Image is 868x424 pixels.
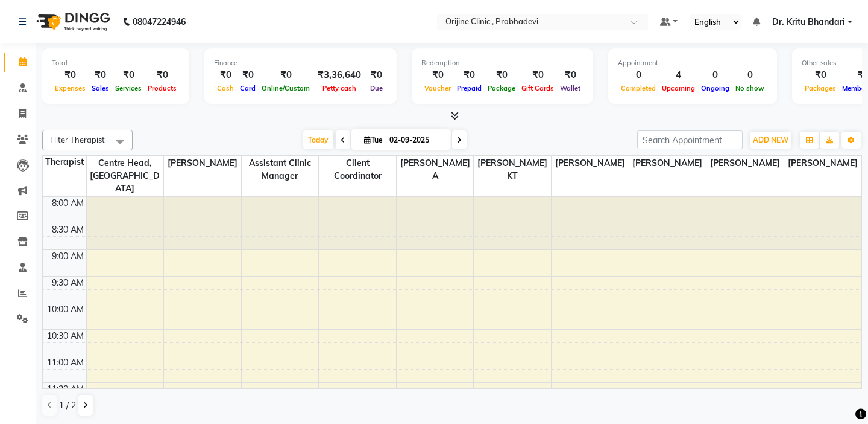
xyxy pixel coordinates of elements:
span: 1 / 2 [59,399,76,412]
div: Finance [214,58,387,68]
div: ₹0 [802,68,839,82]
span: [PERSON_NAME] [629,156,706,171]
div: 10:00 AM [45,303,86,316]
span: No show [732,84,767,92]
span: Wallet [557,84,583,92]
span: Products [145,84,180,92]
div: ₹3,36,640 [313,68,366,82]
div: ₹0 [89,68,112,82]
span: Ongoing [698,84,732,92]
div: ₹0 [145,68,180,82]
span: Completed [618,84,659,92]
div: ₹0 [454,68,485,82]
div: 11:30 AM [45,383,86,396]
span: Petty cash [319,84,359,92]
span: Prepaid [454,84,485,92]
span: Services [112,84,145,92]
div: Therapist [43,156,86,169]
span: Card [237,84,259,92]
div: ₹0 [421,68,454,82]
div: 8:30 AM [49,223,86,236]
div: Appointment [618,58,767,68]
span: Upcoming [659,84,698,92]
div: 4 [659,68,698,82]
div: ₹0 [52,68,89,82]
input: 2025-09-02 [386,131,446,149]
div: ₹0 [259,68,313,82]
div: 9:30 AM [49,277,86,289]
span: [PERSON_NAME] [164,156,241,171]
div: ₹0 [112,68,145,82]
span: Filter Therapist [50,135,105,144]
div: 10:30 AM [45,330,86,342]
button: ADD NEW [750,132,791,149]
span: ADD NEW [753,135,788,144]
span: Packages [802,84,839,92]
div: 0 [732,68,767,82]
span: Centre Head,[GEOGRAPHIC_DATA] [87,156,164,196]
span: [PERSON_NAME] A [397,156,474,184]
span: [PERSON_NAME] [706,156,784,171]
span: Today [303,130,333,149]
span: [PERSON_NAME] [784,156,861,171]
div: Redemption [421,58,583,68]
div: 0 [618,68,659,82]
div: ₹0 [366,68,387,82]
span: Sales [89,84,112,92]
span: Tue [361,135,386,144]
span: Assistant Clinic Manager [242,156,319,184]
span: Voucher [421,84,454,92]
span: Online/Custom [259,84,313,92]
img: logo [31,5,113,39]
div: 11:00 AM [45,356,86,369]
div: ₹0 [518,68,557,82]
div: 8:00 AM [49,197,86,210]
span: [PERSON_NAME] [552,156,629,171]
span: Dr. Kritu Bhandari [772,16,845,28]
span: Client Coordinator [319,156,396,184]
div: ₹0 [214,68,237,82]
span: Gift Cards [518,84,557,92]
input: Search Appointment [637,130,743,149]
div: 0 [698,68,732,82]
div: Total [52,58,180,68]
div: ₹0 [485,68,518,82]
span: [PERSON_NAME] KT [474,156,551,184]
div: 9:00 AM [49,250,86,263]
span: Package [485,84,518,92]
span: Due [367,84,386,92]
div: ₹0 [557,68,583,82]
span: Expenses [52,84,89,92]
span: Cash [214,84,237,92]
div: ₹0 [237,68,259,82]
b: 08047224946 [133,5,186,39]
